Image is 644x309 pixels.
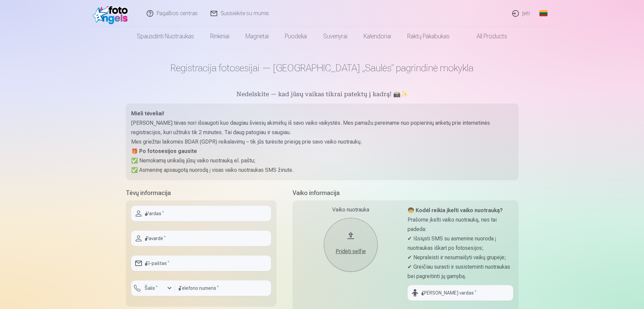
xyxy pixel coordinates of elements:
[131,137,513,147] p: Mes griežtai laikomės BDAR (GDPR) reikalavimų – tik jūs turėsite prieigą prie savo vaiko nuotraukų.
[131,110,164,117] strong: Mieli tėveliai!
[408,262,513,281] p: ✔ Greičiau surasti ir susisteminti nuotraukas bei pagreitinti jų gamybą.
[142,285,160,292] label: Šalis
[131,148,197,154] strong: 🎁 Po fotosesijos gausite
[126,62,519,74] h1: Registracija fotosesijai — [GEOGRAPHIC_DATA] „Saulės" pagrindinė mokykla
[315,27,355,46] a: Suvenyrai
[202,27,237,46] a: Rinkiniai
[131,118,513,137] p: [PERSON_NAME] tėvas nori išsaugoti kuo daugiau šviesių akimirkų iš savo vaiko vaikystės. Mes pama...
[293,188,519,198] h5: Vaiko informacija
[126,90,519,100] h5: Nedelskite — kad jūsų vaikas tikrai patektų į kadrą! 📸✨
[126,188,276,198] h5: Tėvų informacija
[237,27,277,46] a: Magnetai
[399,27,458,46] a: Raktų pakabukas
[408,215,513,234] p: Prašome įkelti vaiko nuotrauką, nes tai padeda:
[408,234,513,253] p: ✔ Išsiųsti SMS su asmenine nuoroda į nuotraukas iškart po fotosesijos;
[408,253,513,262] p: ✔ Nepraleisti ir nesumaišyti vaikų grupėje;
[129,27,202,46] a: Spausdinti nuotraukas
[355,27,399,46] a: Kalendoriai
[331,247,371,256] div: Pridėti selfie
[298,206,404,214] div: Vaiko nuotrauka
[131,280,175,296] button: Šalis*
[408,207,503,214] strong: 🧒 Kodėl reikia įkelti vaiko nuotrauką?
[93,3,131,24] img: /fa2
[324,218,378,272] button: Pridėti selfie
[277,27,315,46] a: Puodeliai
[458,27,515,46] a: All products
[131,156,513,165] p: ✅ Nemokamą unikalią jūsų vaiko nuotrauką el. paštu;
[131,165,513,175] p: ✅ Asmeninę apsaugotą nuorodą į visas vaiko nuotraukas SMS žinute.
